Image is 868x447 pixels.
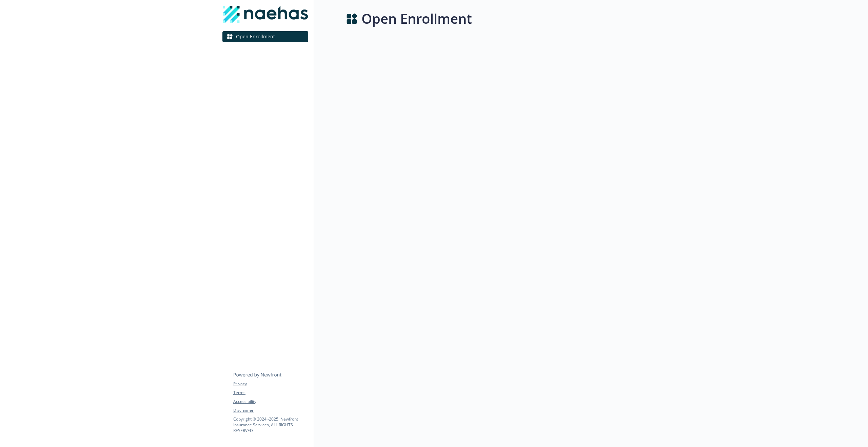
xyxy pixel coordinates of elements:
[222,31,308,42] a: Open Enrollment
[233,407,308,413] a: Disclaimer
[233,399,308,405] a: Accessibility
[361,8,472,29] h1: Open Enrollment
[233,381,308,387] a: Privacy
[233,416,308,433] p: Copyright © 2024 - 2025 , Newfront Insurance Services, ALL RIGHTS RESERVED
[236,31,275,42] span: Open Enrollment
[233,390,308,396] a: Terms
